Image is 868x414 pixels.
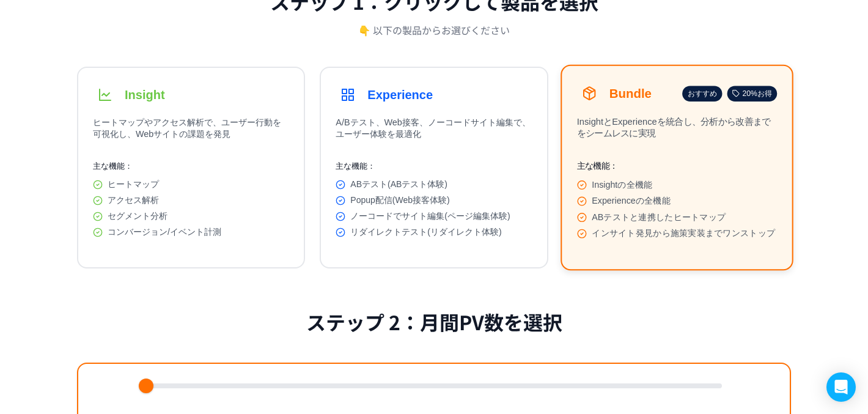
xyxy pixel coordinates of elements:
[350,195,449,206] span: Popup配信(Web接客体験)
[336,117,532,146] p: A/Bテスト、Web接客、ノーコードサイト編集で、ユーザー体験を最適化
[125,88,165,102] h3: Insight
[609,86,651,100] h3: Bundle
[561,65,793,271] button: Bundleおすすめ20%お得InsightとExperienceを統合し、分析から改善までをシームレスに実現主な機能：Insightの全機能Experienceの全機能ABテストと連携したヒー...
[576,116,777,146] p: InsightとExperienceを統合し、分析から改善までをシームレスに実現
[93,161,289,172] p: 主な機能：
[306,308,562,336] h2: ステップ 2：月間PV数を選択
[108,195,159,206] span: アクセス解析
[336,161,532,172] p: 主な機能：
[93,117,289,146] p: ヒートマップやアクセス解析で、ユーザー行動を可視化し、Webサイトの課題を発見
[592,212,726,223] span: ABテストと連携したヒートマップ
[108,211,167,222] span: セグメント分析
[592,228,775,239] span: インサイト発見から施策実装までワンストップ
[350,179,447,190] span: ABテスト(ABテスト体験)
[358,20,510,35] p: 👇 以下の製品からお選びください
[826,372,856,402] div: Open Intercom Messenger
[367,88,433,102] h3: Experience
[320,67,548,268] button: ExperienceA/Bテスト、Web接客、ノーコードサイト編集で、ユーザー体験を最適化主な機能：ABテスト(ABテスト体験)Popup配信(Web接客体験)ノーコードでサイト編集(ページ編集...
[592,179,652,190] span: Insightの全機能
[727,86,778,102] div: 20%お得
[576,161,777,172] p: 主な機能：
[77,67,305,268] button: Insightヒートマップやアクセス解析で、ユーザー行動を可視化し、Webサイトの課題を発見主な機能：ヒートマップアクセス解析セグメント分析コンバージョン/イベント計測
[682,86,722,102] div: おすすめ
[592,196,671,207] span: Experienceの全機能
[108,227,221,238] span: コンバージョン/イベント計測
[108,179,159,190] span: ヒートマップ
[350,211,510,222] span: ノーコードでサイト編集(ページ編集体験)
[350,227,501,238] span: リダイレクトテスト(リダイレクト体験)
